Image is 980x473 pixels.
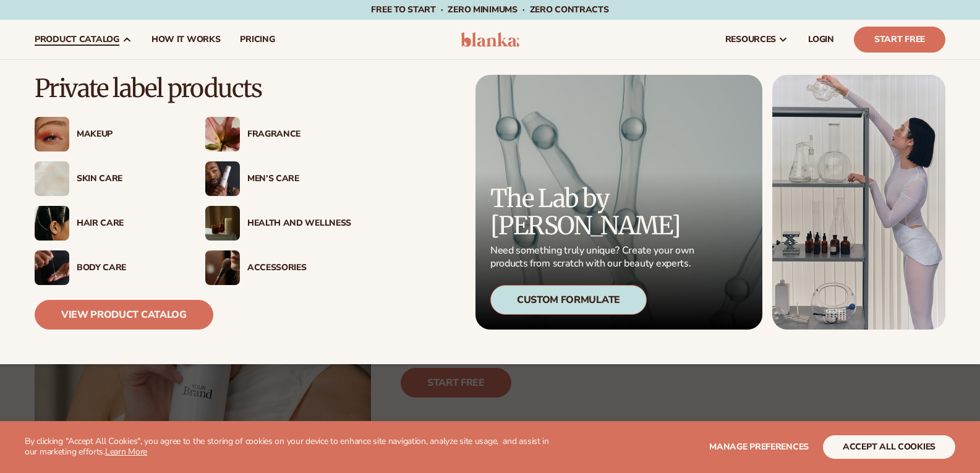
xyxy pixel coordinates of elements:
a: Learn More [105,446,147,458]
span: Free to start · ZERO minimums · ZERO contracts [371,4,608,15]
span: How It Works [151,35,221,45]
img: Male holding moisturizer bottle. [205,161,240,196]
a: product catalog [25,20,142,59]
img: Female in lab with equipment. [772,75,945,330]
span: pricing [240,35,275,45]
img: Female with glitter eye makeup. [35,117,69,151]
img: logo [461,32,519,47]
p: Private label products [35,75,351,102]
div: Hair Care [77,218,181,229]
a: Female with glitter eye makeup. Makeup [35,117,181,151]
a: Cream moisturizer swatch. Skin Care [35,161,181,196]
span: Manage preferences [709,441,809,453]
a: Microscopic product formula. The Lab by [PERSON_NAME] Need something truly unique? Create your ow... [475,75,762,330]
p: The Lab by [PERSON_NAME] [490,185,698,239]
a: pricing [230,20,284,59]
a: Female with makeup brush. Accessories [205,250,351,285]
div: Accessories [247,263,351,273]
img: Female with makeup brush. [205,250,240,285]
img: Cream moisturizer swatch. [35,161,69,196]
div: Health And Wellness [247,218,351,229]
p: By clicking "Accept All Cookies", you agree to the storing of cookies on your device to enhance s... [25,437,550,458]
a: Male holding moisturizer bottle. Men’s Care [205,161,351,196]
button: Manage preferences [709,435,809,459]
div: Custom Formulate [490,285,647,315]
img: Female hair pulled back with clips. [35,206,69,241]
div: Fragrance [247,129,351,140]
a: Start Free [854,27,945,53]
a: LOGIN [798,20,844,59]
a: resources [715,20,798,59]
a: Pink blooming flower. Fragrance [205,117,351,151]
a: How It Works [142,20,231,59]
button: accept all cookies [823,435,955,459]
div: Makeup [77,129,181,140]
p: Need something truly unique? Create your own products from scratch with our beauty experts. [490,244,698,270]
a: Female hair pulled back with clips. Hair Care [35,206,181,241]
span: resources [725,35,776,45]
div: Body Care [77,263,181,273]
a: Candles and incense on table. Health And Wellness [205,206,351,241]
div: Skin Care [77,174,181,184]
span: product catalog [35,35,119,45]
img: Male hand applying moisturizer. [35,250,69,285]
img: Pink blooming flower. [205,117,240,151]
img: Candles and incense on table. [205,206,240,241]
a: View Product Catalog [35,300,213,330]
div: Men’s Care [247,174,351,184]
a: Male hand applying moisturizer. Body Care [35,250,181,285]
span: LOGIN [808,35,834,45]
